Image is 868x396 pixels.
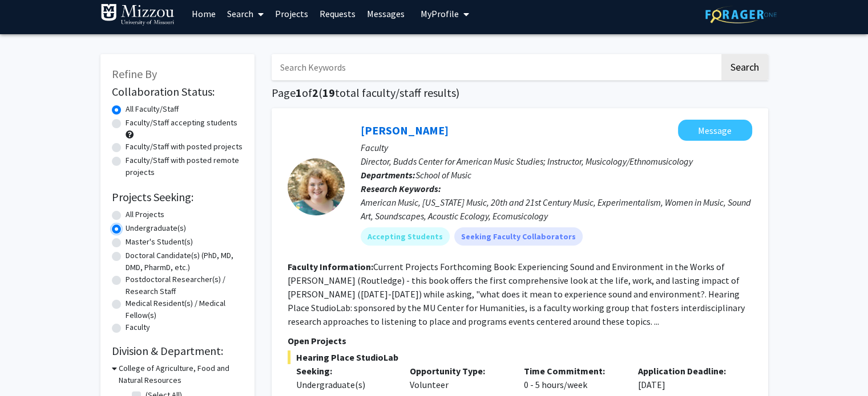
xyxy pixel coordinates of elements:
[361,227,450,246] mat-chip: Accepting Students
[112,67,157,81] span: Refine By
[421,8,459,19] span: My Profile
[272,86,768,100] h1: Page of ( total faculty/staff results)
[312,85,318,100] span: 2
[296,378,393,391] div: Undergraduate(s)
[288,261,373,272] b: Faculty Information:
[126,321,150,333] label: Faculty
[272,54,720,80] input: Search Keywords
[126,209,164,221] label: All Projects
[126,222,186,234] label: Undergraduate(s)
[361,169,415,181] b: Departments:
[322,85,335,100] span: 19
[126,103,179,115] label: All Faculty/Staff
[705,6,777,23] img: ForagerOne Logo
[126,141,243,153] label: Faculty/Staff with posted projects
[119,362,243,386] h3: College of Agriculture, Food and Natural Resources
[361,154,752,168] p: Director, Budds Center for American Music Studies; Instructor, Musicology/Ethnomusicology
[126,273,243,297] label: Postdoctoral Researcher(s) / Research Staff
[126,297,243,321] label: Medical Resident(s) / Medical Fellow(s)
[100,3,175,26] img: University of Missouri Logo
[361,141,752,154] p: Faculty
[524,364,621,378] p: Time Commitment:
[454,227,583,246] mat-chip: Seeking Faculty Collaborators
[126,154,243,178] label: Faculty/Staff with posted remote projects
[361,183,441,194] b: Research Keywords:
[126,236,193,248] label: Master's Student(s)
[721,54,768,80] button: Search
[126,250,243,273] label: Doctoral Candidate(s) (PhD, MD, DMD, PharmD, etc.)
[415,169,471,181] span: School of Music
[361,195,752,223] div: American Music, [US_STATE] Music, 20th and 21st Century Music, Experimentalism, Women in Music, S...
[9,345,49,387] iframe: Chat
[288,334,752,348] p: Open Projects
[401,364,515,391] div: Volunteer
[288,350,752,364] span: Hearing Place StudioLab
[112,344,243,358] h2: Division & Department:
[629,364,744,391] div: [DATE]
[678,120,752,141] button: Message Megan Murph
[296,364,393,378] p: Seeking:
[296,85,302,100] span: 1
[638,364,735,378] p: Application Deadline:
[112,190,243,204] h2: Projects Seeking:
[361,123,449,137] a: [PERSON_NAME]
[126,117,237,129] label: Faculty/Staff accepting students
[410,364,507,378] p: Opportunity Type:
[515,364,629,391] div: 0 - 5 hours/week
[288,261,745,327] fg-read-more: Current Projects Forthcoming Book: Experiencing Sound and Environment in the Works of [PERSON_NAM...
[112,85,243,99] h2: Collaboration Status:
